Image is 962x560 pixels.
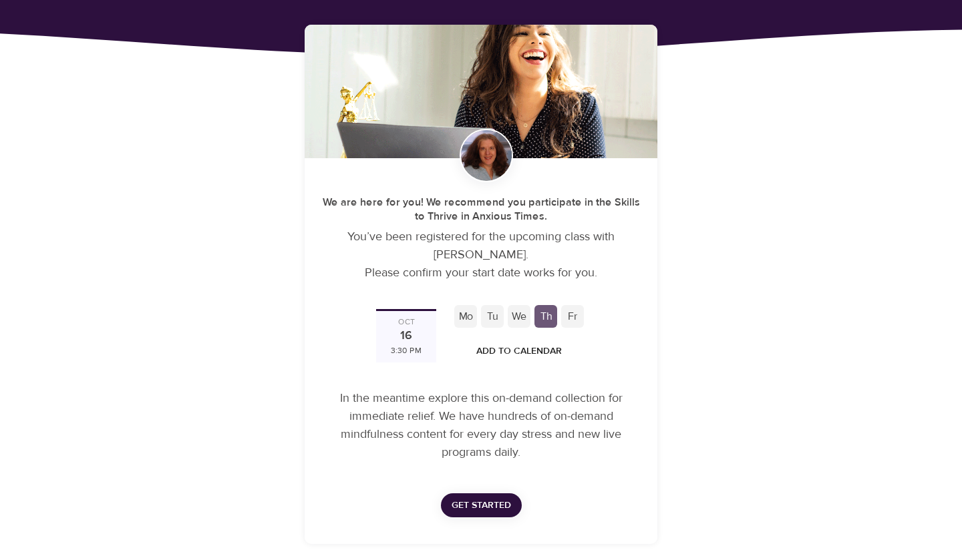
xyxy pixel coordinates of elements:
[508,305,530,328] div: We
[321,389,641,461] p: In the meantime explore this on-demand collection for immediate relief. We have hundreds of on-de...
[452,497,511,514] span: Get Started
[400,328,412,345] div: 16
[459,335,579,368] button: Add to Calendar
[321,228,641,282] p: You’ve been registered for the upcoming class with [PERSON_NAME]. Please confirm your start date ...
[321,196,641,224] h5: We are here for you! We recommend you participate in the Skills to Thrive in Anxious Times .
[398,316,415,328] div: Oct
[481,305,504,328] div: Tu
[391,345,422,356] div: 3:30 PM
[476,343,562,360] span: Add to Calendar
[441,493,522,518] button: Get Started
[561,305,584,328] div: Fr
[454,305,477,328] div: Mo
[534,305,557,328] div: Th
